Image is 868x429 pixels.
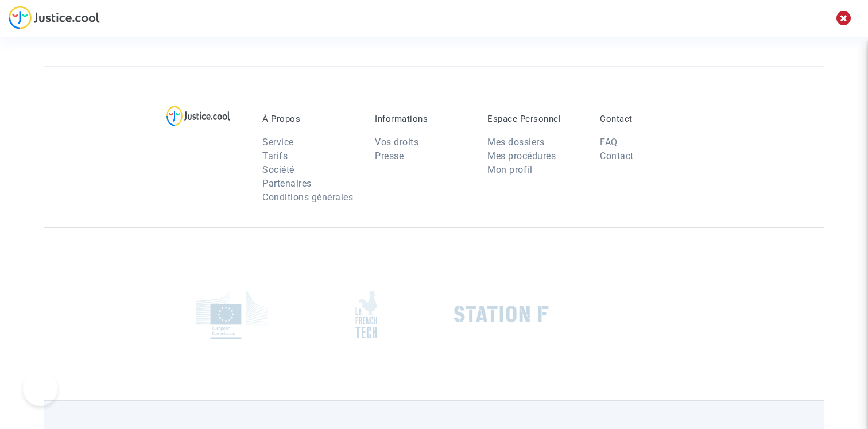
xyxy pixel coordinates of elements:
a: Mon profil [487,164,532,175]
a: Vos droits [375,137,418,148]
iframe: Help Scout Beacon - Open [23,372,57,406]
img: logo-lg.svg [166,106,230,126]
p: À Propos [262,114,358,124]
a: Presse [375,150,404,161]
p: Contact [600,114,695,124]
a: Société [262,164,294,175]
a: Partenaires [262,178,312,189]
img: stationf.png [454,306,549,323]
p: Espace Personnel [487,114,583,124]
a: Conditions générales [262,192,353,203]
a: Contact [600,150,634,161]
a: Service [262,137,294,148]
img: europe_commision.png [196,289,268,339]
a: Mes procédures [487,150,556,161]
a: FAQ [600,137,618,148]
a: Mes dossiers [487,137,544,148]
p: Informations [375,114,470,124]
img: french_tech.png [355,290,377,339]
img: jc-logo.svg [9,6,100,29]
a: Tarifs [262,150,288,161]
